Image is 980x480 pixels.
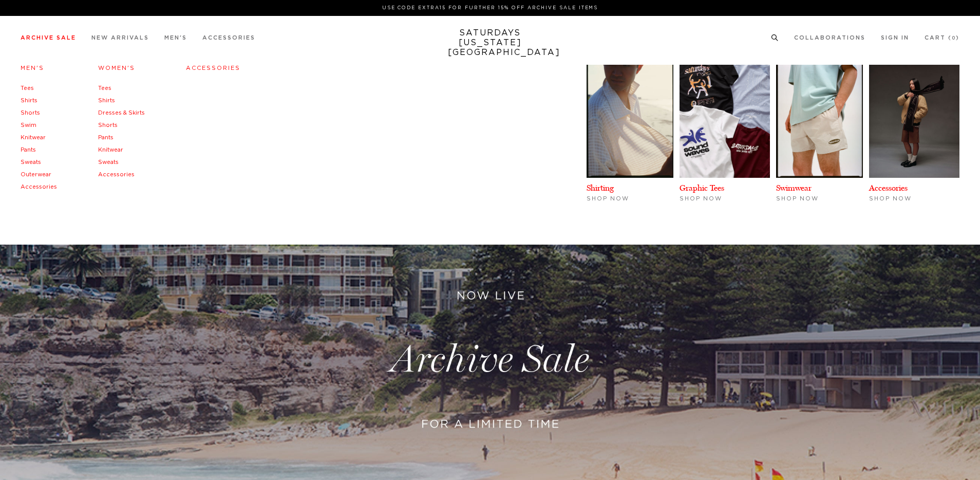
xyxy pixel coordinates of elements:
[98,172,135,177] a: Accessories
[202,35,255,41] a: Accessories
[98,110,145,116] a: Dresses & Skirts
[164,35,187,41] a: Men's
[794,35,865,41] a: Collaborations
[98,135,114,140] a: Pants
[98,65,135,71] a: Women's
[881,35,909,41] a: Sign In
[448,28,533,58] a: SATURDAYS[US_STATE][GEOGRAPHIC_DATA]
[98,159,119,165] a: Sweats
[98,98,115,103] a: Shirts
[776,183,812,193] a: Swimwear
[21,172,51,177] a: Outerwear
[952,36,956,41] small: 0
[91,35,149,41] a: New Arrivals
[98,85,111,91] a: Tees
[21,147,36,153] a: Pants
[21,135,46,140] a: Knitwear
[21,85,34,91] a: Tees
[98,147,123,153] a: Knitwear
[21,184,57,190] a: Accessories
[587,183,614,193] a: Shirting
[21,159,41,165] a: Sweats
[21,122,36,128] a: Swim
[869,183,908,193] a: Accessories
[98,122,118,128] a: Shorts
[186,65,240,71] a: Accessories
[21,35,76,41] a: Archive Sale
[21,110,40,116] a: Shorts
[21,98,37,103] a: Shirts
[925,35,959,41] a: Cart (0)
[680,183,724,193] a: Graphic Tees
[21,65,44,71] a: Men's
[25,4,955,12] p: Use Code EXTRA15 for Further 15% Off Archive Sale Items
